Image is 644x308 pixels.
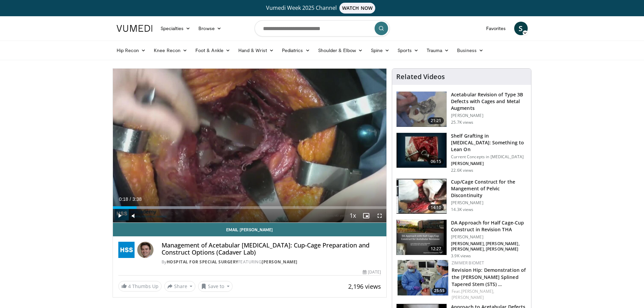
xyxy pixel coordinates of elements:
[451,241,527,252] p: [PERSON_NAME], [PERSON_NAME], [PERSON_NAME], [PERSON_NAME]
[198,281,233,292] button: Save to
[453,44,487,57] a: Business
[393,44,423,57] a: Sports
[157,22,195,35] a: Specialties
[396,179,527,214] a: 14:10 Cup/Cage Construct for the Mangement of Pelvic Discontinuity [PERSON_NAME] 14.3K views
[452,267,526,287] a: Revision Hip: Demonstration of the [PERSON_NAME] Splined Tapered Stem (STS) …
[118,3,527,14] a: Vumedi Week 2025 ChannelWATCH NOW
[451,253,471,259] p: 3.9K views
[398,260,448,295] a: 25:55
[397,220,447,255] img: 638b7ae4-6ae5-40ff-aacd-308e09164633.150x105_q85_crop-smart_upscale.jpg
[339,3,375,14] span: WATCH NOW
[130,196,131,202] span: /
[162,259,381,265] div: By FEATURING
[423,44,453,57] a: Trauma
[137,242,153,258] img: Avatar
[451,179,527,199] h3: Cup/Cage Construct for the Mangement of Pelvic Discontinuity
[451,219,527,233] h3: DA Approach for Half Cage-Cup Construct in Revision THA
[428,204,444,211] span: 14:10
[346,209,359,222] button: Playback Rate
[451,207,473,212] p: 14.3K views
[451,200,527,206] p: [PERSON_NAME]
[451,120,473,125] p: 25.7K views
[117,25,152,32] img: VuMedi Logo
[428,117,444,124] span: 21:21
[113,206,387,209] div: Progress Bar
[451,91,527,112] h3: Acetabular Revision of Type 3B Defects with Cages and Metal Augments
[118,281,162,291] a: 4 Thumbs Up
[150,44,191,57] a: Knee Recon
[451,133,527,153] h3: Shelf Grafting in [MEDICAL_DATA]: Something to Lean On
[118,242,135,258] img: Hospital for Special Surgery
[191,44,234,57] a: Foot & Ankle
[482,22,510,35] a: Favorites
[162,242,381,256] h4: Management of Acetabular [MEDICAL_DATA]: Cup-Cage Preparation and Construct Options (Cadaver Lab)
[452,260,484,266] a: Zimmer Biomet
[234,44,278,57] a: Hand & Wrist
[128,283,131,289] span: 4
[348,282,381,290] span: 2,196 views
[373,209,386,222] button: Fullscreen
[397,133,447,168] img: 6a56c852-449d-4c3f-843a-e2e05107bc3e.150x105_q85_crop-smart_upscale.jpg
[396,219,527,259] a: 12:27 DA Approach for Half Cage-Cup Construct in Revision THA [PERSON_NAME] [PERSON_NAME], [PERSO...
[255,20,390,37] input: Search topics, interventions
[262,259,297,265] a: [PERSON_NAME]
[451,234,527,240] p: [PERSON_NAME]
[113,209,126,222] button: Play
[452,288,526,301] div: Feat.
[113,223,387,236] a: Email [PERSON_NAME]
[451,113,527,118] p: [PERSON_NAME]
[164,281,196,292] button: Share
[314,44,367,57] a: Shoulder & Elbow
[113,44,150,57] a: Hip Recon
[396,73,445,81] h4: Related Videos
[461,288,494,294] a: [PERSON_NAME],
[514,22,528,35] a: S
[133,196,142,202] span: 3:38
[194,22,225,35] a: Browse
[119,196,128,202] span: 0:18
[451,161,527,166] p: [PERSON_NAME]
[397,92,447,127] img: 66432_0000_3.png.150x105_q85_crop-smart_upscale.jpg
[396,133,527,173] a: 06:15 Shelf Grafting in [MEDICAL_DATA]: Something to Lean On Current Concepts in [MEDICAL_DATA] [...
[396,91,527,127] a: 21:21 Acetabular Revision of Type 3B Defects with Cages and Metal Augments [PERSON_NAME] 25.7K views
[113,69,387,223] video-js: Video Player
[359,209,373,222] button: Enable picture-in-picture mode
[278,44,314,57] a: Pediatrics
[398,260,448,295] img: b1f1d919-f7d7-4a9d-8c53-72aa71ce2120.150x105_q85_crop-smart_upscale.jpg
[432,288,447,294] span: 25:55
[452,294,484,300] a: [PERSON_NAME]
[126,209,140,222] button: Mute
[451,168,473,173] p: 22.6K views
[397,179,447,214] img: 280228_0002_1.png.150x105_q85_crop-smart_upscale.jpg
[428,158,444,165] span: 06:15
[451,154,527,160] p: Current Concepts in [MEDICAL_DATA]
[363,269,381,275] div: [DATE]
[367,44,393,57] a: Spine
[428,245,444,252] span: 12:27
[167,259,238,265] a: Hospital for Special Surgery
